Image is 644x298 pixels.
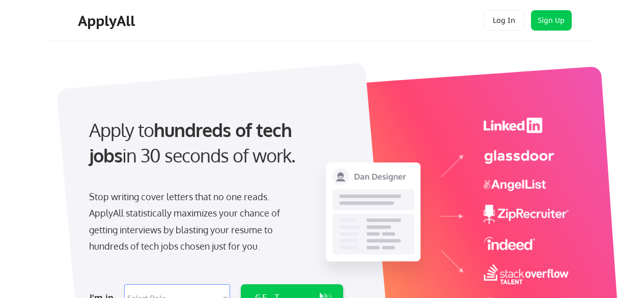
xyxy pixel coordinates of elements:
div: Stop writing cover letters that no one reads. ApplyAll statistically maximizes your chance of get... [89,188,298,255]
button: Log In [484,10,524,31]
strong: hundreds of tech jobs [89,118,296,167]
div: Apply to in 30 seconds of work. [89,117,339,169]
button: Sign Up [531,10,572,31]
div: ApplyAll [78,12,138,30]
